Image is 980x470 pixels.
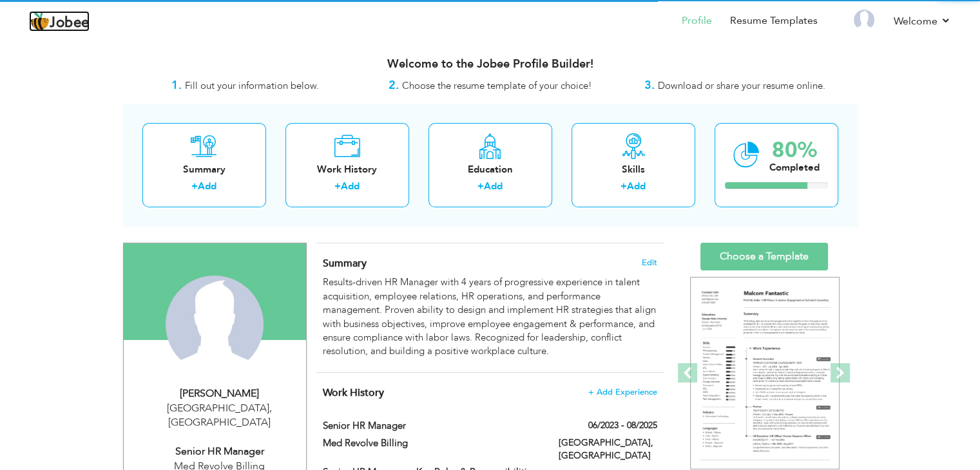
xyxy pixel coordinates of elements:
[269,401,272,415] span: ,
[323,386,384,400] span: Work History
[191,180,198,193] label: +
[171,77,182,93] strong: 1.
[700,243,828,270] a: Choose a Template
[185,79,319,92] span: Fill out your information below.
[477,180,484,193] label: +
[402,79,592,92] span: Choose the resume template of your choice!
[153,163,256,176] div: Summary
[769,140,820,161] div: 80%
[854,10,874,30] img: Profile Img
[29,11,50,32] img: jobee.io
[484,180,503,193] a: Add
[334,180,341,193] label: +
[389,77,399,93] strong: 2.
[769,161,820,174] div: Completed
[642,258,657,267] span: Edit
[323,419,539,433] label: Senior HR Manager
[323,437,539,450] label: Med Revolve Billing
[582,163,685,176] div: Skills
[123,58,858,71] h3: Welcome to the Jobee Profile Builder!
[627,180,646,193] a: Add
[29,11,90,32] a: Jobee
[50,16,90,30] span: Jobee
[198,180,216,193] a: Add
[323,257,657,270] h4: Adding a summary is a quick and easy way to highlight your experience and interests.
[323,386,657,399] h4: This helps to show the companies you have worked for.
[323,276,657,359] div: Results-driven HR Manager with 4 years of progressive experience in talent acquisition, employee ...
[620,180,627,193] label: +
[682,14,712,28] a: Profile
[323,256,367,270] span: Summary
[133,444,306,459] div: Senior HR Manager
[644,77,655,93] strong: 3.
[588,388,657,397] span: + Add Experience
[133,401,306,431] div: [GEOGRAPHIC_DATA] [GEOGRAPHIC_DATA]
[559,437,657,462] label: [GEOGRAPHIC_DATA], [GEOGRAPHIC_DATA]
[133,386,306,401] div: [PERSON_NAME]
[439,163,542,176] div: Education
[341,180,360,193] a: Add
[730,14,818,28] a: Resume Templates
[166,276,264,373] img: Farwa Batool
[296,163,399,176] div: Work History
[588,419,657,432] label: 06/2023 - 08/2025
[658,79,825,92] span: Download or share your resume online.
[894,14,951,29] a: Welcome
